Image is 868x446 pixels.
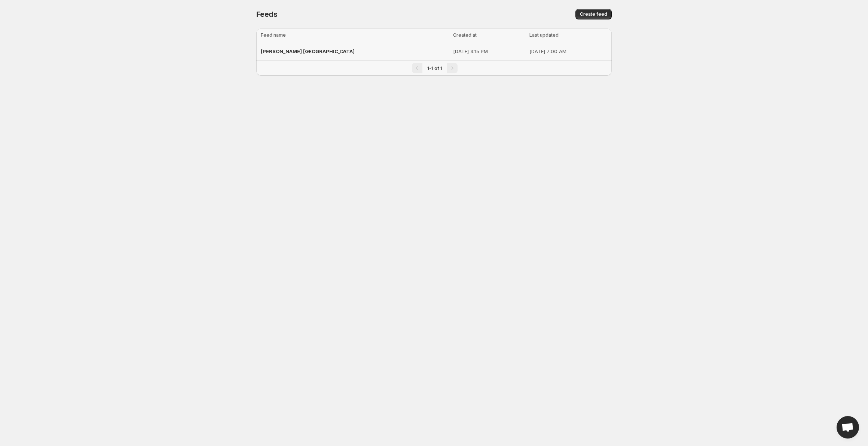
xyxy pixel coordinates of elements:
[453,32,477,38] span: Created at
[837,416,859,439] div: Open chat
[261,48,355,54] span: [PERSON_NAME] [GEOGRAPHIC_DATA]
[580,11,607,17] span: Create feed
[575,9,612,19] button: Create feed
[256,10,278,19] span: Feeds
[256,60,612,76] nav: Pagination
[529,32,559,38] span: Last updated
[427,65,442,71] span: 1-1 of 1
[261,32,286,38] span: Feed name
[453,48,525,55] p: [DATE] 3:15 PM
[529,48,607,55] p: [DATE] 7:00 AM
